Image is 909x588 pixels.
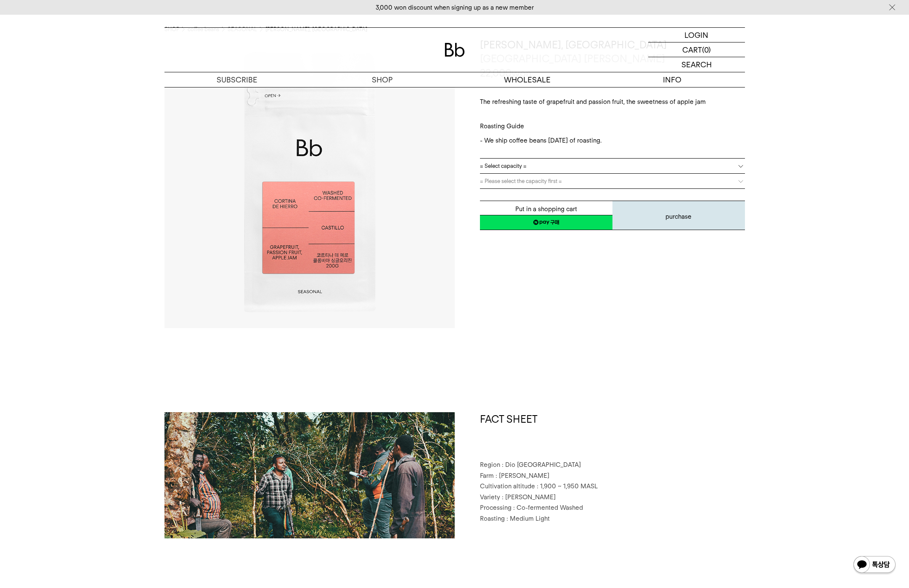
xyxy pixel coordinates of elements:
[164,38,455,328] img: Cortina de Jero, Colombia
[537,482,598,490] font: : 1,900 ~ 1,950 MASL
[612,201,745,230] button: purchase
[702,45,711,54] font: (0)
[480,461,500,469] font: Region
[480,178,562,184] font: = Please select the capacity first =
[480,493,500,501] font: Variety
[504,75,551,84] font: WHOLESALE
[515,205,577,212] font: Put in a shopping cart
[480,515,505,522] font: Roasting
[480,112,485,120] font: ㅤ
[496,472,549,479] font: : [PERSON_NAME]
[648,28,745,42] a: LOGIN
[663,75,681,84] font: INFO
[502,493,556,501] font: : [PERSON_NAME]
[513,504,583,511] font: : Co-fermented Washed
[164,72,310,87] a: SUBSCRIBE
[480,215,612,230] a: New window
[376,4,534,11] a: 3,000 won discount when signing up as a new member
[682,45,702,54] font: CART
[480,472,494,479] font: Farm
[506,515,550,522] font: : Medium Light
[372,75,392,84] font: SHOP
[853,555,896,575] img: KakaoTalk Channel 1:1 Chat Button
[480,98,706,106] font: The refreshing taste of grapefruit and passion fruit, the sweetness of apple jam
[310,72,455,87] a: SHOP
[480,482,535,490] font: Cultivation altitude
[480,201,612,215] button: Put in a shopping cart
[217,75,257,84] font: SUBSCRIBE
[480,163,527,169] font: = Select capacity =
[480,504,511,511] font: Processing
[445,43,465,57] img: logo
[480,122,524,130] font: Roasting Guide
[480,137,602,144] font: - We ship coffee beans [DATE] of roasting.
[648,42,745,57] a: CART (0)
[665,213,692,220] font: purchase
[502,461,581,469] font: : Dio [GEOGRAPHIC_DATA]
[480,413,538,425] font: FACT SHEET
[684,31,708,40] font: LOGIN
[681,60,712,69] font: SEARCH
[164,412,455,538] img: Cortina de Jero, Colombia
